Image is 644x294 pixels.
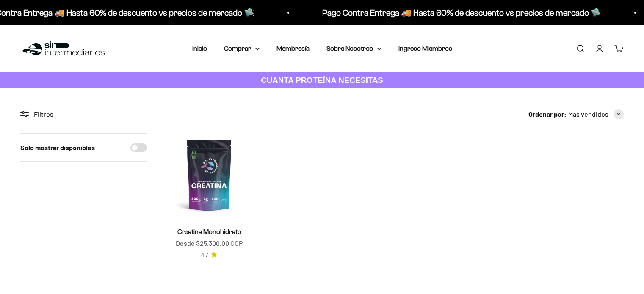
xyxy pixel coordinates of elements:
[326,43,381,54] summary: Sobre Nosotros
[568,109,608,120] span: Más vendidos
[322,6,601,19] p: Pago Contra Entrega 🚚 Hasta 60% de descuento vs precios de mercado 🛸
[177,228,241,235] a: Creatina Monohidrato
[528,109,567,120] span: Ordenar por:
[192,45,207,52] a: Inicio
[568,109,624,120] button: Más vendidos
[176,238,243,249] sale-price: Desde $25.300,00 COP
[201,250,217,260] a: 4.74.7 de 5.0 estrellas
[20,109,147,120] div: Filtros
[201,250,208,260] span: 4.7
[224,43,260,54] summary: Comprar
[261,76,383,85] strong: CUANTA PROTEÍNA NECESITAS
[276,45,310,52] a: Membresía
[398,45,452,52] a: Ingreso Miembros
[20,142,95,153] label: Solo mostrar disponibles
